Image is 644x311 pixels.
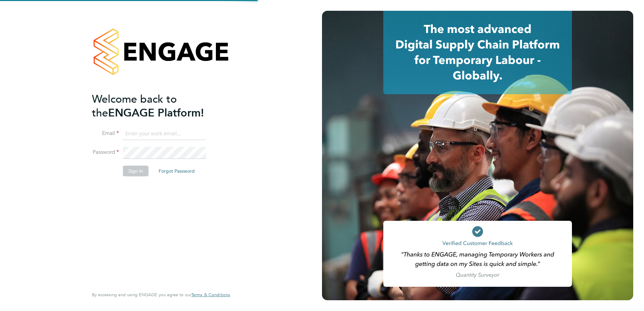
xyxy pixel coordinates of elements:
h2: ENGAGE Platform! [92,92,223,120]
button: Forgot Password [153,166,200,176]
span: Welcome back to the [92,93,177,119]
a: Terms & Conditions [191,292,230,298]
input: Enter your work email... [123,128,206,140]
button: Sign In [123,166,149,176]
label: Email [92,130,119,137]
span: By accessing and using ENGAGE you agree to our [92,292,230,298]
span: Terms & Conditions [191,292,230,298]
label: Password [92,149,119,156]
